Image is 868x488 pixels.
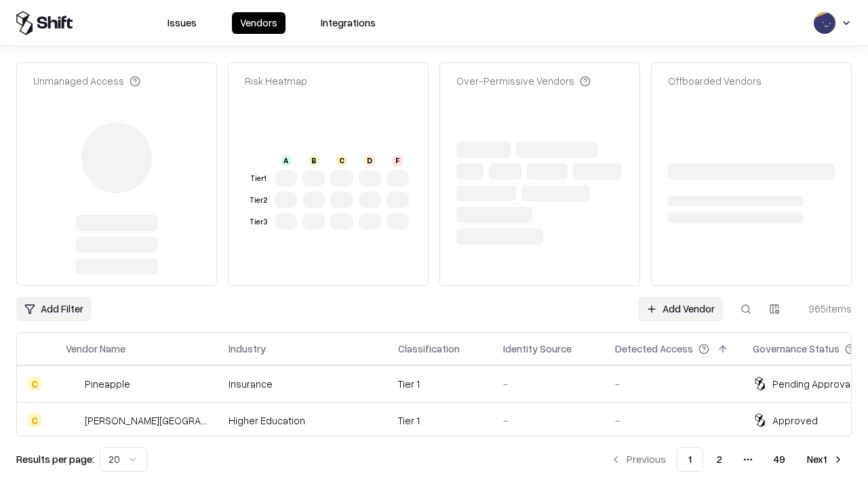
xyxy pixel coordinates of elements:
[398,377,481,391] div: Tier 1
[615,377,731,391] div: -
[706,447,733,472] button: 2
[309,155,319,166] div: B
[638,297,723,321] a: Add Vendor
[602,447,852,472] nav: pagination
[668,74,762,88] div: Offboarded Vendors
[66,413,79,427] img: Reichman University
[677,447,703,472] button: 1
[799,447,852,472] button: Next
[336,155,347,166] div: C
[245,74,307,88] div: Risk Heatmap
[66,377,79,390] img: Pineapple
[229,413,376,428] div: Higher Education
[772,413,818,428] div: Approved
[503,342,572,356] div: Identity Source
[66,342,125,356] div: Vendor Name
[229,377,376,391] div: Insurance
[503,377,593,391] div: -
[232,12,285,34] button: Vendors
[772,377,852,391] div: Pending Approval
[313,12,384,34] button: Integrations
[615,413,731,428] div: -
[797,302,852,316] div: 965 items
[763,447,796,472] button: 49
[248,216,269,228] div: Tier 3
[615,342,693,356] div: Detected Access
[229,342,266,356] div: Industry
[248,195,269,206] div: Tier 2
[398,342,460,356] div: Classification
[28,377,41,390] div: C
[33,74,140,88] div: Unmanaged Access
[753,342,840,356] div: Governance Status
[398,413,481,428] div: Tier 1
[456,74,591,88] div: Over-Permissive Vendors
[85,377,130,391] div: Pineapple
[16,452,94,466] p: Results per page:
[85,413,207,428] div: [PERSON_NAME][GEOGRAPHIC_DATA]
[159,12,205,34] button: Issues
[28,413,41,427] div: C
[503,413,593,428] div: -
[16,297,92,321] button: Add Filter
[281,155,292,166] div: A
[248,173,269,184] div: Tier 1
[392,155,403,166] div: F
[364,155,375,166] div: D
